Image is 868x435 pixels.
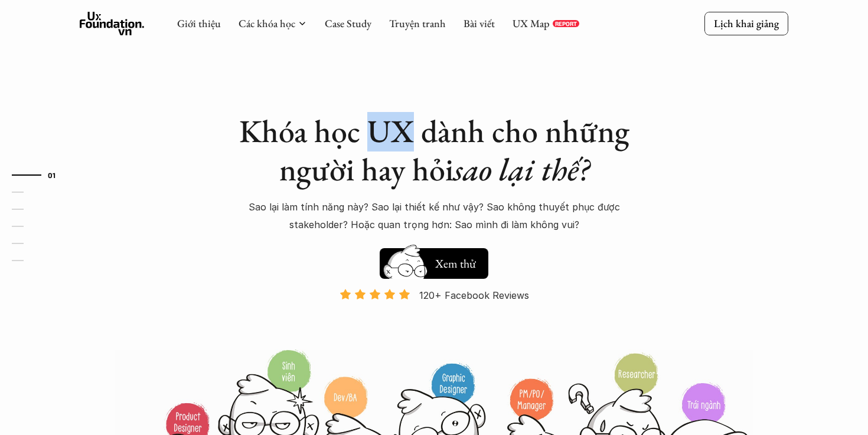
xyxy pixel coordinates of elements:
[419,286,529,304] p: 120+ Facebook Reviews
[714,17,779,30] p: Lịch khai giảng
[435,255,476,272] h5: Xem thử
[12,168,68,182] a: 01
[177,17,221,30] a: Giới thiệu
[704,12,788,35] a: Lịch khai giảng
[48,170,56,179] strong: 01
[553,20,579,27] a: REPORT
[464,17,495,30] a: Bài viết
[380,242,488,279] a: Xem thử
[389,17,446,30] a: Truyện tranh
[325,17,371,30] a: Case Study
[239,17,295,30] a: Các khóa học
[513,17,550,30] a: UX Map
[453,149,589,190] em: sao lại thế?
[555,20,577,27] p: REPORT
[227,112,641,189] h1: Khóa học UX dành cho những người hay hỏi
[329,288,539,348] a: 120+ Facebook Reviews
[227,198,641,234] p: Sao lại làm tính năng này? Sao lại thiết kế như vậy? Sao không thuyết phục được stakeholder? Hoặc...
